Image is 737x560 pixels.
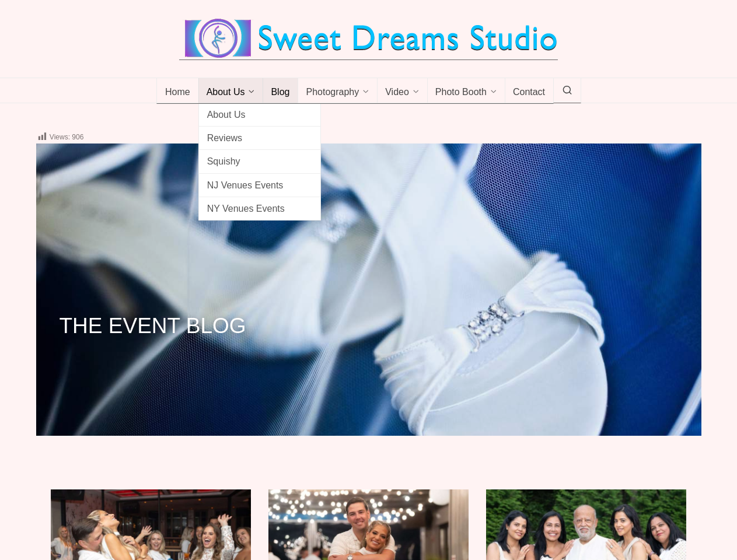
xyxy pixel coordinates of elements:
[207,107,312,123] span: About Us
[263,78,298,104] a: Blog
[198,174,320,197] a: NJ Venues Events
[377,78,428,104] a: Video
[198,103,320,127] a: About Us
[207,201,312,216] span: NY Venues Events
[156,78,199,104] a: Home
[271,87,289,99] span: Blog
[72,133,83,141] span: 906
[198,78,264,104] a: About Us
[198,150,320,173] a: Squishy
[435,87,487,99] span: Photo Booth
[50,133,70,141] span: Views:
[207,177,312,193] span: NJ Venues Events
[513,87,545,99] span: Contact
[198,127,320,150] a: Reviews
[207,87,245,99] span: About Us
[198,197,320,220] a: NY Venues Events
[179,17,558,60] img: Best Wedding Event Photography Photo Booth Videography NJ NY
[298,78,378,104] a: Photography
[207,153,312,169] span: Squishy
[385,87,409,99] span: Video
[427,78,505,104] a: Photo Booth
[36,296,701,332] div: THE EVENT BLOG
[165,87,190,99] span: Home
[306,87,359,99] span: Photography
[207,130,312,146] span: Reviews
[505,78,554,104] a: Contact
